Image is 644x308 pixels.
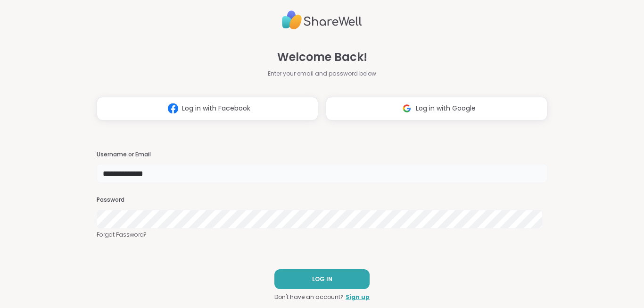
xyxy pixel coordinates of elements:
span: Log in with Google [416,103,476,113]
h3: Password [97,196,547,204]
span: LOG IN [312,275,332,283]
img: ShareWell Logomark [398,100,416,117]
button: LOG IN [274,269,370,289]
img: ShareWell Logo [282,7,362,34]
span: Log in with Facebook [182,103,250,113]
a: Forgot Password? [97,231,547,239]
img: ShareWell Logomark [164,100,182,117]
span: Welcome Back! [277,49,367,66]
a: Sign up [346,293,370,301]
button: Log in with Google [326,97,547,120]
h3: Username or Email [97,151,547,159]
span: Don't have an account? [274,293,344,301]
button: Log in with Facebook [97,97,318,120]
span: Enter your email and password below [268,69,376,78]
